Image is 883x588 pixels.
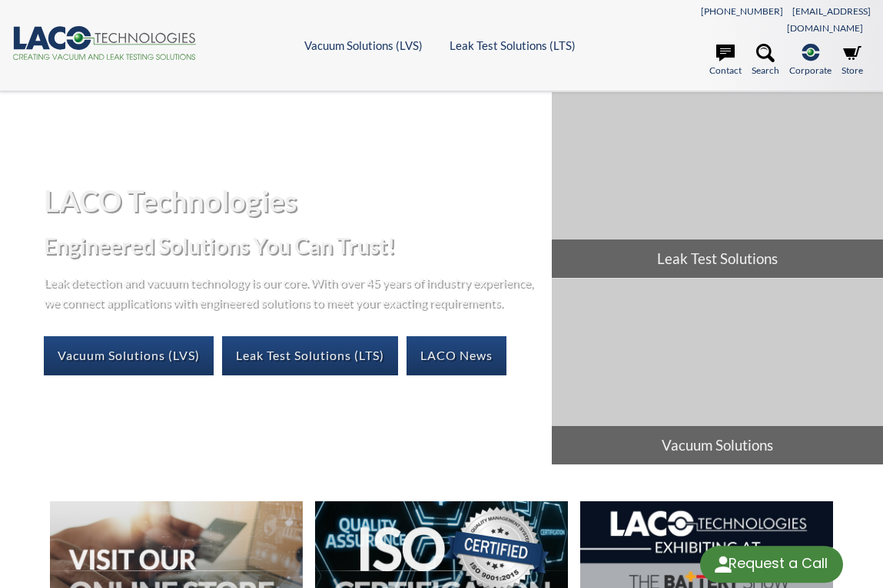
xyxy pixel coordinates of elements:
[44,232,539,260] h2: Engineered Solutions You Can Trust!
[450,38,576,52] a: Leak Test Solutions (LTS)
[552,279,883,464] a: Vacuum Solutions
[701,5,783,17] a: [PHONE_NUMBER]
[729,546,828,581] div: Request a Call
[44,273,539,312] p: Leak detection and vacuum technology is our core. With over 45 years of industry experience, we c...
[552,92,883,278] a: Leak Test Solutions
[552,239,883,278] span: Leak Test Solutions
[44,182,539,220] h1: LACO Technologies
[789,63,832,78] span: Corporate
[44,336,214,375] a: Vacuum Solutions (LVS)
[700,546,843,583] div: Request a Call
[842,44,863,78] a: Store
[709,44,742,78] a: Contact
[407,336,506,375] a: LACO News
[552,426,883,464] span: Vacuum Solutions
[222,336,398,375] a: Leak Test Solutions (LTS)
[787,5,871,34] a: [EMAIL_ADDRESS][DOMAIN_NAME]
[752,44,779,78] a: Search
[304,38,423,52] a: Vacuum Solutions (LVS)
[711,552,735,576] img: round button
